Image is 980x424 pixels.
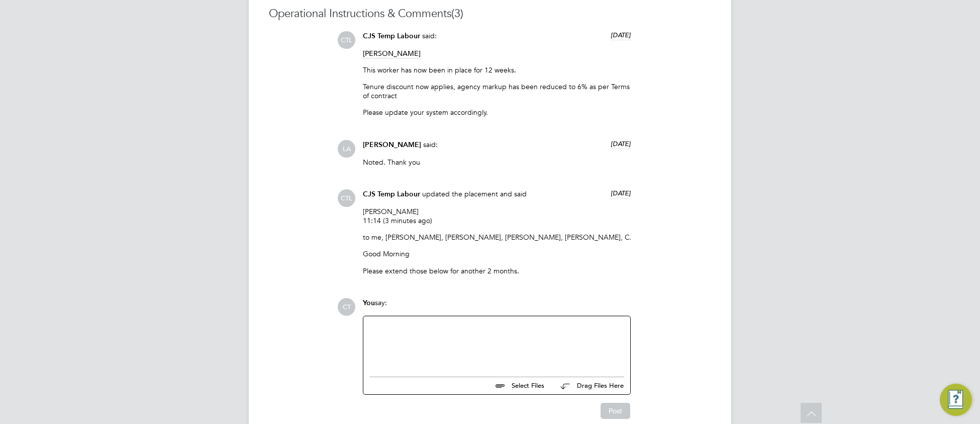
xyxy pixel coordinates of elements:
[363,158,631,167] p: Noted. Thank you
[940,384,972,416] button: Engage Resource Center
[363,108,631,117] p: Please update your system accordingly.
[269,7,711,21] h3: Operational Instructions & Comments
[611,189,631,197] span: [DATE]
[423,140,438,149] span: said:
[363,32,420,40] span: CJS Temp Labour
[338,31,355,49] span: CTL
[363,190,420,198] span: CJS Temp Labour
[363,207,631,225] p: [PERSON_NAME] 11:14 (3 minutes ago)
[552,376,624,397] button: Drag Files Here
[611,31,631,39] span: [DATE]
[363,233,631,242] p: to me, [PERSON_NAME], [PERSON_NAME], [PERSON_NAME], [PERSON_NAME], CJS
[422,189,527,198] span: updated the placement and said
[338,140,355,158] span: LA
[451,7,463,20] span: (3)
[363,140,421,149] span: [PERSON_NAME]
[363,82,631,100] p: Tenure discount now applies, agency markup has been reduced to 6% as per Terms of contract
[338,298,355,316] span: CT
[363,65,631,75] p: This worker has now been in place for 12 weeks.
[422,31,437,40] span: said:
[363,298,631,316] div: say:
[611,139,631,148] span: [DATE]
[363,266,631,275] p: Please extend those below for another 2 months.
[363,49,421,58] span: [PERSON_NAME]
[363,249,631,258] p: Good Morning
[363,299,375,307] span: You
[338,189,355,207] span: CTL
[601,403,630,419] button: Post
